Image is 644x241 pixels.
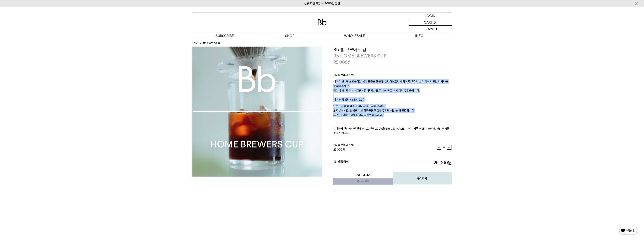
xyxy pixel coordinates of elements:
[333,47,452,53] h3: Bb 홈 브루어스 컵
[433,19,437,25] p: (0)
[257,32,322,39] a: SHOP
[333,59,352,66] p: 25,000
[425,12,435,19] p: LOGIN
[318,19,327,25] img: 로고
[333,97,452,104] p: 대회 신청 방법 (8.30~9.21)
[322,32,387,39] p: WHOLESALE
[333,147,437,152] div: 원
[192,41,199,45] a: SHOP
[333,178,393,185] a: 새창
[348,60,352,65] span: 원
[333,73,452,79] p: Bb 홈 브루어스 컵
[387,32,452,39] p: INFO
[192,32,257,39] a: SUBSCRIBE
[333,143,354,147] span: Bb 홈 브루어스 컵
[393,172,452,185] button: 구매하기
[409,19,452,26] a: CART (0)
[333,172,393,178] button: 장바구니 담기
[448,160,452,165] b: 원
[333,53,452,59] p: Bb HOME BREWERS CUP
[423,26,437,32] p: SEARCH
[333,79,452,97] p: 대회 미션 : 평소 사용하는 커피 도구를 활용해, 벨벳화이트의 매력이 잘 드러나는 아이스 브루잉 레시피를 공유해 주세요. 참여 대상 : 집에서 커피를 내려 즐기는 모든 분이 ...
[409,12,452,19] a: LOGIN
[333,148,343,151] strong: 25,000
[333,160,393,166] dt: 총 상품금액
[434,160,452,165] strong: 25,000
[192,47,322,177] img: Bb 홈 브루어스 컵
[333,104,452,135] p: 1. 로그인 후 대회 신청 페이지를 결제해 주세요. 2. 리뷰에 예선 참여를 위한 항목들을 작성해 주시면 예선 신청 완료입니다. (자세한 내용은 상세 페이지를 확인해 주세요....
[304,2,340,5] a: 신규 회원 가입 시 3,000원 할인
[203,41,220,45] li: Bb 홈 브루어스 컵
[437,145,441,150] button: 감소
[447,145,451,150] button: 증가
[424,19,433,25] p: CART
[619,226,638,235] img: 카카오톡 채널 1:1 채팅 버튼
